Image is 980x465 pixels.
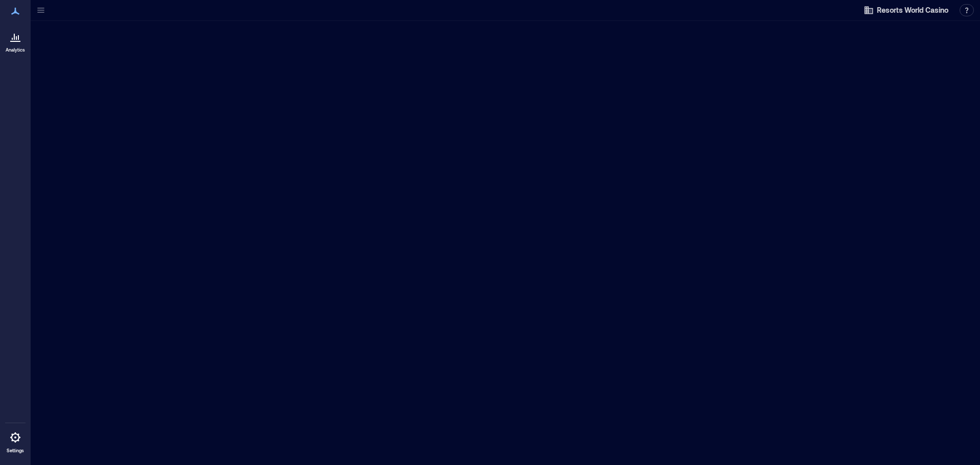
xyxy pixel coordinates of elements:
[877,5,948,15] span: Resorts World Casino
[3,25,28,56] a: Analytics
[6,47,25,53] p: Analytics
[7,448,24,454] p: Settings
[861,2,951,18] button: Resorts World Casino
[3,425,28,457] a: Settings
